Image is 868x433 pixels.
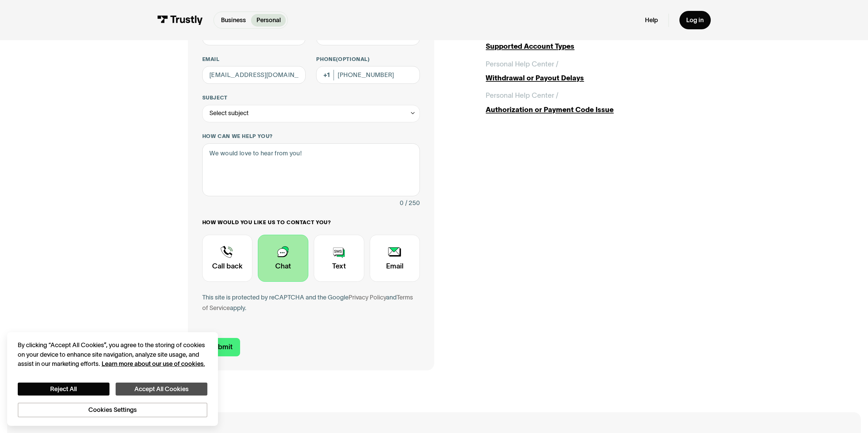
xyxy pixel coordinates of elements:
a: Personal Help Center /Authorization or Payment Code Issue [486,90,680,115]
label: How can we help you? [202,133,420,140]
input: alex@mail.com [202,66,306,84]
form: Contact Trustly Support [202,17,420,356]
a: Personal Help Center /Withdrawal or Payout Delays [486,59,680,83]
input: (555) 555-5555 [316,66,420,84]
a: Personal [251,14,286,27]
div: Select subject [209,108,249,119]
div: 0 [400,198,403,208]
div: Supported Account Types [486,41,680,52]
span: (Optional) [336,56,369,62]
div: Select subject [202,105,420,123]
label: Subject [202,94,420,102]
label: Phone [316,56,420,63]
div: Cookie banner [7,332,218,426]
a: Log in [679,11,711,29]
img: Trustly Logo [157,15,203,25]
div: Personal Help Center / [486,90,558,101]
a: Help [645,16,658,24]
div: By clicking “Accept All Cookies”, you agree to the storing of cookies on your device to enhance s... [18,341,207,368]
p: Personal [256,16,281,25]
div: Authorization or Payment Code Issue [486,105,680,115]
div: Personal Help Center / [486,59,558,69]
div: / 250 [405,198,420,208]
div: This site is protected by reCAPTCHA and the Google and apply. [202,292,420,313]
p: Business [221,16,246,25]
a: More information about your privacy, opens in a new tab [102,360,205,367]
div: Privacy [18,341,207,417]
div: Withdrawal or Payout Delays [486,73,680,83]
label: How would you like us to contact you? [202,219,420,226]
a: Business [216,14,251,27]
button: Cookies Settings [18,403,207,417]
label: Email [202,56,306,63]
button: Accept All Cookies [116,383,207,396]
a: Privacy Policy [349,294,386,301]
input: Submit [202,338,240,356]
button: Reject All [18,383,109,396]
div: Log in [686,16,704,24]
